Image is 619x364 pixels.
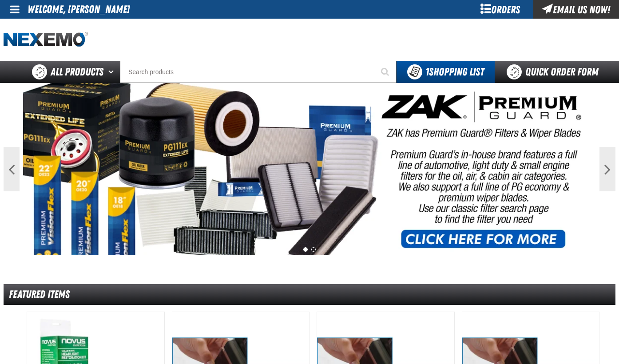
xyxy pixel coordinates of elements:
input: Search [120,61,397,83]
strong: 1 [425,66,429,78]
button: Previous [4,147,20,191]
button: Open All Products pages [105,61,120,83]
img: PG Filters & Wipers [23,83,596,255]
button: Next [599,147,615,191]
span: All Products [51,64,103,80]
span: Shopping List [425,66,484,78]
button: Start Searching [374,61,397,83]
a: Quick Order Form [495,61,615,83]
img: Nexemo logo [4,32,88,47]
div: Featured Items [4,284,615,305]
button: 1 of 2 [303,247,308,252]
button: 2 of 2 [311,247,316,252]
button: You have 1 Shopping List. Open to view details [397,61,495,83]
